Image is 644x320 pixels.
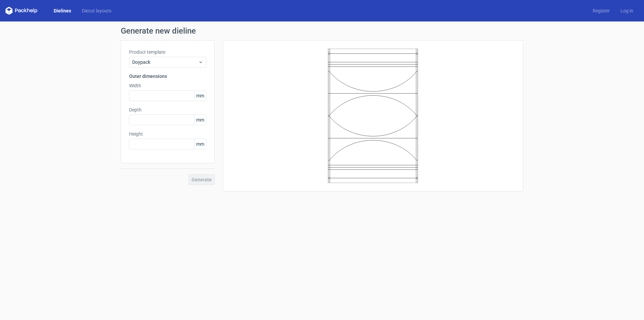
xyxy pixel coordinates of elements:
[587,7,615,14] a: Register
[48,7,76,14] a: Dielines
[129,73,206,80] h3: Outer dimensions
[615,7,639,14] a: Log in
[194,139,206,149] span: mm
[129,82,206,89] label: Width
[194,115,206,125] span: mm
[129,131,206,137] label: Height
[129,106,206,113] label: Depth
[194,91,206,101] span: mm
[121,27,523,35] h1: Generate new dieline
[132,59,198,65] span: Doypack
[76,7,117,14] a: Diecut layouts
[129,49,206,55] label: Product template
